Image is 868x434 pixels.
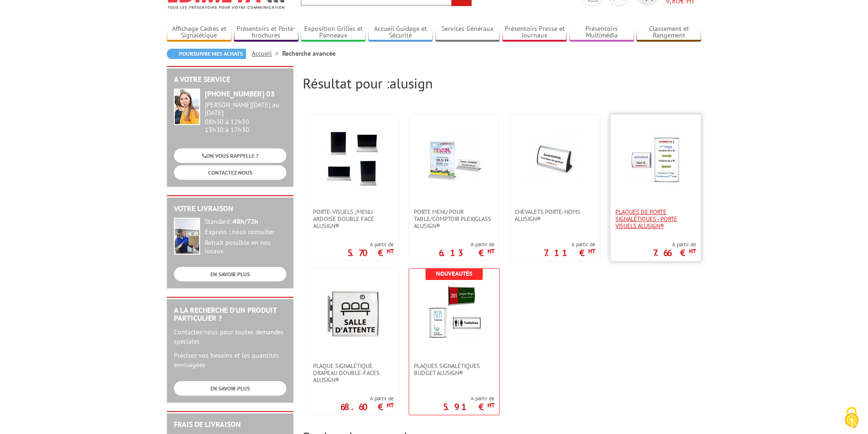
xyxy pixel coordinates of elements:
[174,88,200,125] img: widget-service.jpg
[252,49,282,58] a: Accueil
[689,247,696,255] sup: HT
[487,401,494,409] sup: HT
[174,381,286,396] a: EN SAVOIR PLUS
[205,228,286,236] div: Express : nous consulter
[308,208,398,229] a: Porte-visuels /Menu ardoise double face Alusign®
[625,129,686,190] img: Plaques de porte signalétiques - Porte Visuels AluSign®
[174,148,286,163] a: ON VOUS RAPPELLE ?
[205,218,286,226] div: Standard :
[340,395,394,402] span: A partir de
[636,25,701,40] a: Classement et Rangement
[323,283,384,344] img: PLAQUE SIGNALÉTIQUE DRAPEAU DOUBLE-FACES ALUSIGN®
[303,75,701,91] h2: Résultat pour :
[368,25,433,40] a: Accueil Guidage et Sécurité
[544,250,595,256] p: 7.11 €
[414,362,494,376] span: Plaques Signalétiques Budget AluSign®
[174,267,286,281] a: EN SAVOIR PLUS
[424,283,485,344] img: Plaques Signalétiques Budget AluSign®
[835,402,868,434] button: Cookies (fenêtre modale)
[502,25,567,40] a: Présentoirs Presse et Journaux
[174,351,286,369] p: Précisez vos besoins et les quantités envisagées
[653,250,696,256] p: 7.66 €
[313,208,394,229] span: Porte-visuels /Menu ardoise double face Alusign®
[174,218,200,255] img: widget-livraison.jpg
[174,165,286,180] a: CONTACTEZ-NOUS
[414,208,494,229] span: Porte Menu pour table/comptoir Plexiglass AluSign®
[234,25,299,40] a: Présentoirs et Porte-brochures
[569,25,634,40] a: Présentoirs Multimédia
[389,74,433,92] span: alusign
[387,401,394,409] sup: HT
[308,362,398,383] a: PLAQUE SIGNALÉTIQUE DRAPEAU DOUBLE-FACES ALUSIGN®
[436,270,472,278] b: Nouveautés
[205,101,286,133] div: 08h30 à 12h30 13h30 à 17h30
[174,420,286,429] h2: Frais de Livraison
[205,239,286,256] div: Retrait possible en nos locaux
[510,208,600,222] a: Chevalets porte-noms AluSign®
[174,205,286,213] h2: Votre livraison
[524,129,585,190] img: Chevalets porte-noms AluSign®
[340,404,394,410] p: 68.60 €
[323,129,384,190] img: Porte-visuels /Menu ardoise double face Alusign®
[424,129,485,190] img: Porte Menu pour table/comptoir Plexiglass AluSign®
[435,25,500,40] a: Services Généraux
[409,208,499,229] a: Porte Menu pour table/comptoir Plexiglass AluSign®
[487,247,494,255] sup: HT
[347,250,394,256] p: 5.70 €
[174,306,286,323] h2: A la recherche d'un produit particulier ?
[282,49,336,58] li: Recherche avancée
[515,208,595,222] span: Chevalets porte-noms AluSign®
[615,208,696,229] span: Plaques de porte signalétiques - Porte Visuels AluSign®
[167,49,246,59] a: Poursuivre mes achats
[301,25,366,40] a: Exposition Grilles et Panneaux
[174,327,286,346] p: Contactez-nous pour toutes demandes spéciales
[588,247,595,255] sup: HT
[443,395,494,402] span: A partir de
[653,241,696,248] span: A partir de
[409,362,499,376] a: Plaques Signalétiques Budget AluSign®
[544,241,595,248] span: A partir de
[387,247,394,255] sup: HT
[233,217,258,226] strong: 48h/72h
[439,241,494,248] span: A partir de
[347,241,394,248] span: A partir de
[205,89,275,98] strong: [PHONE_NUMBER] 03
[167,25,232,40] a: Affichage Cadres et Signalétique
[174,75,286,84] h2: A votre service
[313,362,394,383] span: PLAQUE SIGNALÉTIQUE DRAPEAU DOUBLE-FACES ALUSIGN®
[840,406,863,429] img: Cookies (fenêtre modale)
[443,404,494,410] p: 5.91 €
[439,250,494,256] p: 6.13 €
[205,101,286,117] div: [PERSON_NAME][DATE] au [DATE]
[611,208,701,229] a: Plaques de porte signalétiques - Porte Visuels AluSign®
